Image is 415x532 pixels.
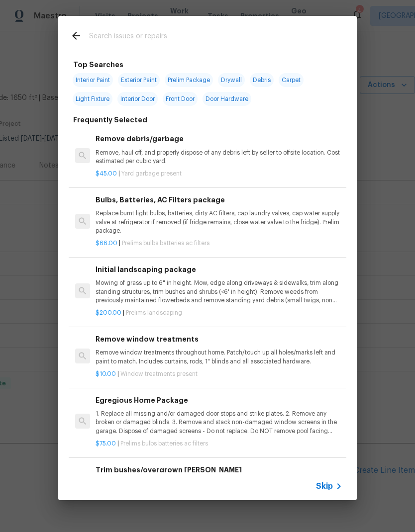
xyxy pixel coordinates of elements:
span: Debris [250,73,274,87]
p: | [96,309,342,317]
span: $66.00 [96,240,117,246]
span: Interior Paint [73,73,113,87]
span: Carpet [279,73,304,87]
span: Prelims bulbs batteries ac filters [120,441,208,446]
p: | [96,370,342,378]
h6: Top Searches [73,59,123,70]
h6: Remove window treatments [96,334,342,345]
span: $45.00 [96,171,117,177]
p: | [96,440,342,448]
span: $200.00 [96,310,121,316]
span: Door Hardware [203,92,251,106]
h6: Frequently Selected [73,114,147,125]
h6: Trim bushes/overgrown [PERSON_NAME] [96,464,342,475]
span: Yard garbage present [121,171,182,177]
p: Replace burnt light bulbs, batteries, dirty AC filters, cap laundry valves, cap water supply valv... [96,209,342,235]
span: $75.00 [96,441,116,446]
p: | [96,239,342,248]
h6: Bulbs, Batteries, AC Filters package [96,194,342,205]
h6: Initial landscaping package [96,264,342,275]
span: Prelims landscaping [126,310,182,316]
span: Window treatments present [120,371,198,377]
span: Prelim Package [165,73,213,87]
span: Light Fixture [73,92,112,106]
h6: Egregious Home Package [96,395,342,406]
span: $10.00 [96,371,116,377]
span: Prelims bulbs batteries ac filters [122,240,209,246]
span: Interior Door [117,92,158,106]
span: Drywall [218,73,245,87]
h6: Remove debris/garbage [96,133,342,144]
p: | [96,170,342,178]
p: Mowing of grass up to 6" in height. Mow, edge along driveways & sidewalks, trim along standing st... [96,279,342,304]
input: Search issues or repairs [89,30,300,45]
span: Front Door [163,92,198,106]
span: Skip [316,481,333,491]
p: Remove, haul off, and properly dispose of any debris left by seller to offsite location. Cost est... [96,149,342,166]
p: 1. Replace all missing and/or damaged door stops and strike plates. 2. Remove any broken or damag... [96,410,342,435]
p: Remove window treatments throughout home. Patch/touch up all holes/marks left and paint to match.... [96,349,342,365]
span: Exterior Paint [118,73,160,87]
